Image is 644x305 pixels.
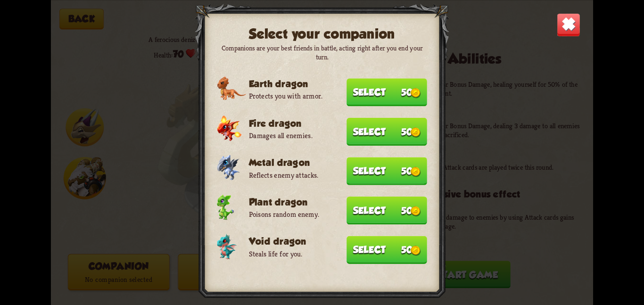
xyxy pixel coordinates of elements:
h3: Plant dragon [249,197,427,207]
h3: Fire dragon [249,117,427,128]
p: Companions are your best friends in battle, acting right after you end your turn. [217,43,427,61]
button: Select 50 [347,117,427,145]
button: Select 50 [347,78,427,106]
p: Protects you with armor. [249,91,427,101]
img: Plant_Dragon_Baby.png [217,194,234,220]
h3: Metal dragon [249,157,427,168]
img: Gold.png [411,166,421,177]
img: Close_Button.png [557,13,580,36]
p: Poisons random enemy. [249,209,427,219]
p: Steals life for you. [249,249,427,258]
img: Gold.png [411,206,421,216]
img: Gold.png [411,127,421,138]
button: Select 50 [347,197,427,224]
h3: Earth dragon [249,78,427,89]
img: Gold.png [411,245,421,256]
button: Select 50 [347,157,427,185]
img: Void_Dragon_Baby.png [217,234,237,259]
p: Reflects enemy attacks. [249,170,427,180]
img: Metal_Dragon_Baby.png [217,155,240,180]
h3: Void dragon [249,236,427,247]
h2: Select your companion [217,25,427,41]
button: Select 50 [347,236,427,264]
img: Gold.png [411,88,421,98]
p: Damages all enemies. [249,131,427,140]
img: Fire_Dragon_Baby.png [217,115,241,141]
img: Earth_Dragon_Baby.png [217,76,247,99]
